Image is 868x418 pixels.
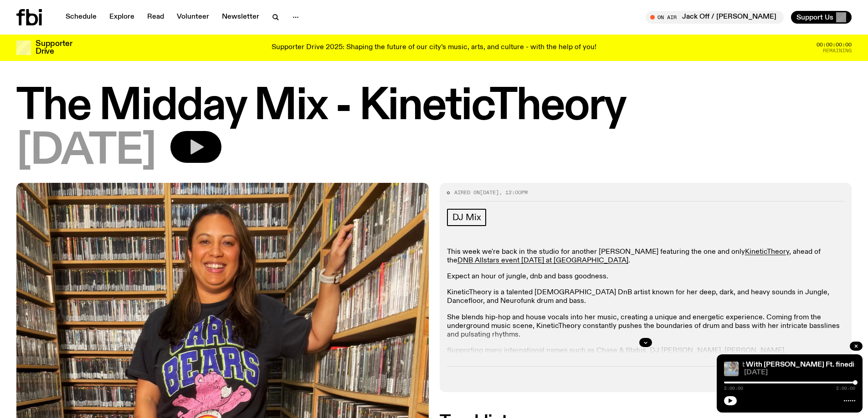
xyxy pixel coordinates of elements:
span: Aired on [454,189,480,196]
span: DJ Mix [452,212,481,222]
span: 2:00:00 [724,386,743,391]
p: She blends hip-hop and house vocals into her music, creating a unique and energetic experience. C... [447,313,845,340]
p: Supporter Drive 2025: Shaping the future of our city’s music, arts, and culture - with the help o... [272,44,596,52]
span: 00:00:00:00 [817,42,852,47]
h1: The Midday Mix - KineticTheory [16,86,852,127]
p: Expect an hour of jungle, dnb and bass goodness. [447,272,845,281]
a: Newsletter [216,11,265,24]
span: Remaining [823,48,852,53]
span: , 12:00pm [499,189,528,196]
span: [DATE] [480,189,499,196]
a: DNB Allstars event [DATE] at [GEOGRAPHIC_DATA] [457,257,628,264]
span: [DATE] [744,369,855,376]
p: This week we're back in the studio for another [PERSON_NAME] featuring the one and only , ahead o... [447,248,845,265]
button: On AirJack Off / [PERSON_NAME] [646,11,784,24]
span: 2:00:00 [836,386,855,391]
p: KineticTheory is a talented [DEMOGRAPHIC_DATA] DnB artist known for her deep, dark, and heavy sou... [447,288,845,306]
a: Explore [104,11,140,24]
button: Support Us [791,11,852,24]
a: KineticTheory [745,248,789,256]
a: Schedule [60,11,102,24]
a: Volunteer [171,11,215,24]
span: Support Us [796,13,833,21]
a: Read [142,11,169,24]
h3: Supporter Drive [36,40,72,55]
span: [DATE] [16,131,156,172]
a: DJ Mix [447,209,487,226]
